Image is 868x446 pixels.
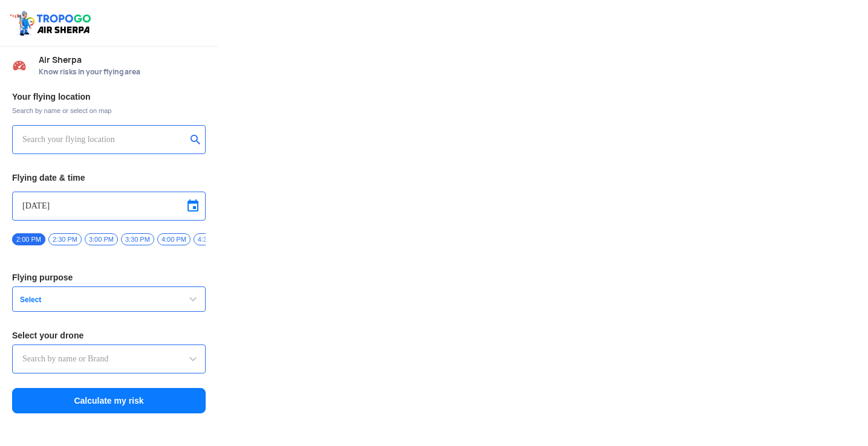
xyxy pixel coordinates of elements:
[48,233,82,245] span: 2:30 PM
[12,388,206,413] button: Calculate my risk
[12,273,206,282] h3: Flying purpose
[12,286,206,312] button: Select
[12,233,45,245] span: 2:00 PM
[121,233,154,245] span: 3:30 PM
[85,233,118,245] span: 3:00 PM
[12,92,206,101] h3: Your flying location
[39,55,206,65] span: Air Sherpa
[12,173,206,182] h3: Flying date & time
[194,233,227,245] span: 4:30 PM
[39,67,206,77] span: Know risks in your flying area
[12,58,27,73] img: Risk Scores
[12,106,206,115] span: Search by name or select on map
[22,132,186,147] input: Search your flying location
[9,9,95,37] img: ic_tgdronemaps.svg
[12,331,206,340] h3: Select your drone
[15,295,166,305] span: Select
[22,352,195,366] input: Search by name or Brand
[22,199,195,213] input: Select Date
[157,233,191,245] span: 4:00 PM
